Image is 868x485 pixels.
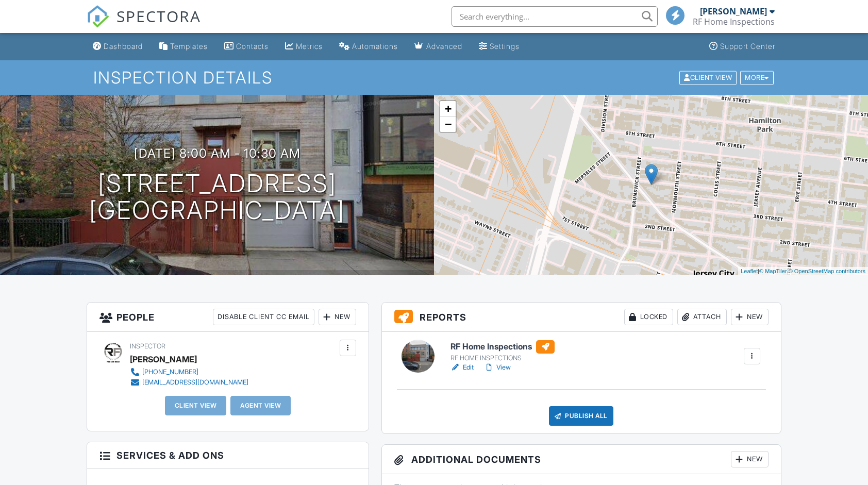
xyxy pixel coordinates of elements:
a: Leaflet [741,268,758,274]
div: [PERSON_NAME] [700,6,767,16]
div: Publish All [549,406,613,426]
div: Client View [679,71,737,85]
a: Zoom in [440,101,456,116]
a: Advanced [410,37,466,56]
div: New [731,451,769,467]
a: [PHONE_NUMBER] [130,367,248,377]
div: Templates [170,42,208,51]
div: | [738,267,868,276]
div: Advanced [426,42,462,51]
a: © MapTiler [759,268,787,274]
div: Automations [352,42,398,51]
a: Client View [678,73,739,81]
div: RF Home Inspections [693,16,775,27]
div: RF HOME INSPECTIONS [450,354,555,362]
h1: [STREET_ADDRESS] [GEOGRAPHIC_DATA] [89,170,345,225]
div: Dashboard [104,42,143,51]
h3: People [87,303,368,332]
div: New [319,309,356,325]
div: Attach [677,309,727,325]
input: Search everything... [452,6,658,27]
a: Zoom out [440,116,456,132]
div: Support Center [720,42,775,51]
a: RF Home Inspections RF HOME INSPECTIONS [450,340,555,363]
a: Metrics [281,37,327,56]
a: Support Center [705,37,779,56]
a: Edit [450,362,474,373]
h1: Inspection Details [93,69,775,87]
a: © OpenStreetMap contributors [789,268,865,274]
span: Inspector [130,342,165,350]
img: The Best Home Inspection Software - Spectora [87,5,109,28]
span: SPECTORA [116,5,201,27]
div: Metrics [296,42,323,51]
div: Disable Client CC Email [213,309,314,325]
h3: [DATE] 8:00 am - 10:30 am [134,146,301,160]
h3: Additional Documents [382,445,781,474]
h3: Reports [382,303,781,332]
div: [PERSON_NAME] [130,352,197,367]
a: Settings [475,37,524,56]
div: More [740,71,774,85]
div: [PHONE_NUMBER] [142,368,198,376]
a: Automations (Basic) [335,37,402,56]
a: [EMAIL_ADDRESS][DOMAIN_NAME] [130,377,248,388]
div: Settings [490,42,520,51]
h3: Services & Add ons [87,442,368,469]
div: [EMAIL_ADDRESS][DOMAIN_NAME] [142,378,248,387]
a: Dashboard [89,37,147,56]
a: View [484,362,511,373]
div: Locked [624,309,673,325]
a: Templates [155,37,212,56]
div: New [731,309,769,325]
div: Contacts [236,42,269,51]
a: SPECTORA [87,14,201,36]
a: Contacts [220,37,273,56]
h6: RF Home Inspections [450,340,555,354]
